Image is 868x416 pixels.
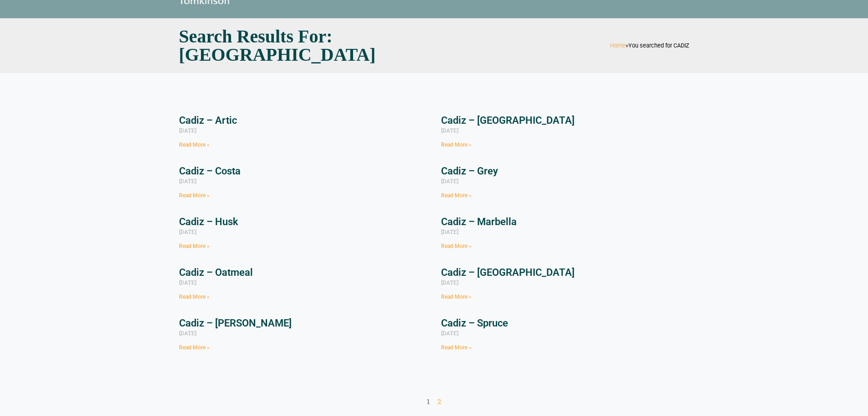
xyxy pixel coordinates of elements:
a: Cadiz – Oatmeal [179,267,253,278]
a: Read more about Cadiz – Spruce [441,344,472,351]
a: Cadiz – Artic [179,115,237,126]
span: [DATE] [441,279,458,286]
a: Home [610,42,626,49]
a: Read more about Cadiz – Playa [441,294,472,300]
a: Read more about Cadiz – Oatmeal [179,294,210,300]
a: Read more about Cadiz – Artic [179,142,210,148]
a: Cadiz – Marbella [441,216,517,227]
span: [DATE] [179,177,196,184]
a: Read more about Cadiz – Cathedral [441,142,472,148]
nav: Pagination [179,397,689,406]
a: Read more about Cadiz – Husk [179,243,210,249]
a: Read more about Cadiz – Costa [179,192,210,199]
span: You searched for CADIZ [628,42,689,49]
h1: Search Results for: [GEOGRAPHIC_DATA] [179,27,430,64]
span: [DATE] [441,126,458,134]
span: [DATE] [179,329,196,337]
a: Cadiz – [GEOGRAPHIC_DATA] [441,115,575,126]
a: Cadiz – Husk [179,216,238,227]
a: Read more about Cadiz – Rowan [179,344,210,351]
span: [DATE] [441,177,458,184]
span: » [610,42,689,49]
a: Cadiz – Costa [179,165,241,177]
a: Cadiz – Grey [441,165,498,177]
a: Cadiz – [GEOGRAPHIC_DATA] [441,267,575,278]
span: 1 [427,397,430,406]
span: [DATE] [441,228,458,235]
span: [DATE] [179,228,196,235]
span: [DATE] [179,126,196,134]
span: [DATE] [179,279,196,286]
span: [DATE] [441,329,458,337]
a: Read more about Cadiz – Marbella [441,243,472,249]
a: 2 [437,397,441,406]
a: Cadiz – Spruce [441,317,508,329]
a: Cadiz – [PERSON_NAME] [179,317,292,329]
a: Read more about Cadiz – Grey [441,192,472,199]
